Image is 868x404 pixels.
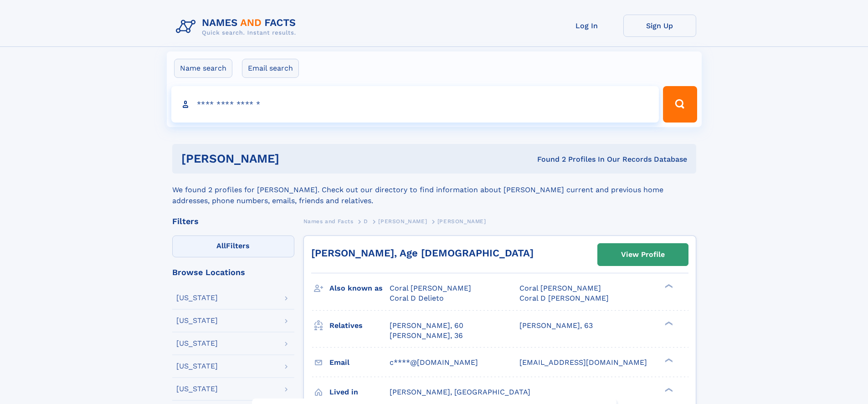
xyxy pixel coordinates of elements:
[390,284,471,292] span: Coral [PERSON_NAME]
[437,218,486,225] span: [PERSON_NAME]
[390,331,463,341] a: [PERSON_NAME], 36
[311,247,534,259] a: [PERSON_NAME], Age [DEMOGRAPHIC_DATA]
[242,59,299,78] label: Email search
[364,215,368,227] a: D
[364,218,368,225] span: D
[519,294,609,302] span: Coral D [PERSON_NAME]
[329,281,390,296] h3: Also known as
[176,363,218,370] div: [US_STATE]
[171,86,659,123] input: search input
[408,154,687,164] div: Found 2 Profiles In Our Records Database
[176,340,218,347] div: [US_STATE]
[329,318,390,333] h3: Relatives
[390,321,463,331] a: [PERSON_NAME], 60
[390,388,530,396] span: [PERSON_NAME], [GEOGRAPHIC_DATA]
[663,387,673,393] div: ❯
[303,215,354,227] a: Names and Facts
[623,15,696,37] a: Sign Up
[621,244,665,265] div: View Profile
[390,294,444,302] span: Coral D Delieto
[519,321,593,331] a: [PERSON_NAME], 63
[172,268,294,276] div: Browse Locations
[176,294,218,302] div: [US_STATE]
[176,385,218,393] div: [US_STATE]
[172,174,696,206] div: We found 2 profiles for [PERSON_NAME]. Check out our directory to find information about [PERSON_...
[172,15,303,39] img: Logo Names and Facts
[172,235,294,257] label: Filters
[378,218,427,225] span: [PERSON_NAME]
[172,217,294,225] div: Filters
[378,215,427,227] a: [PERSON_NAME]
[174,59,232,78] label: Name search
[181,153,408,164] h1: [PERSON_NAME]
[176,317,218,324] div: [US_STATE]
[550,15,623,37] a: Log In
[519,284,601,292] span: Coral [PERSON_NAME]
[216,241,226,250] span: All
[329,355,390,370] h3: Email
[663,86,697,123] button: Search Button
[329,384,390,400] h3: Lived in
[519,358,647,367] span: [EMAIL_ADDRESS][DOMAIN_NAME]
[598,244,688,266] a: View Profile
[663,357,673,363] div: ❯
[663,320,673,326] div: ❯
[663,283,673,289] div: ❯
